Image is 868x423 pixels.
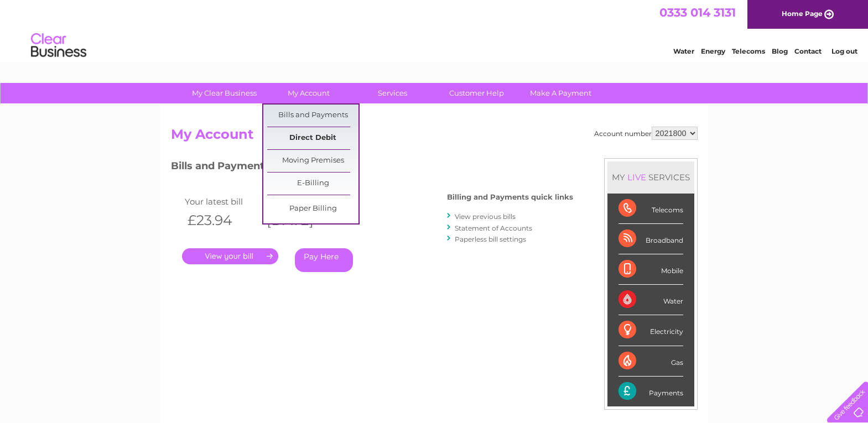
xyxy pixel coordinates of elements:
[455,235,526,243] a: Paperless bill settings
[171,127,698,148] h2: My Account
[171,158,573,177] h3: Bills and Payments
[701,47,725,55] a: Energy
[618,254,683,285] div: Mobile
[267,150,358,172] a: Moving Premises
[267,173,358,195] a: E-Billing
[607,161,694,193] div: MY SERVICES
[182,209,262,232] th: £23.94
[455,212,516,221] a: View previous bills
[618,285,683,315] div: Water
[618,194,683,224] div: Telecoms
[182,248,278,264] a: .
[618,315,683,346] div: Electricity
[659,6,736,19] a: 0333 014 3131
[173,6,696,54] div: Clear Business is a trading name of Verastar Limited (registered in [GEOGRAPHIC_DATA] No. 3667643...
[267,127,358,149] a: Direct Debit
[673,47,694,55] a: Water
[455,224,532,232] a: Statement of Accounts
[267,105,358,127] a: Bills and Payments
[831,47,857,55] a: Log out
[263,83,354,103] a: My Account
[295,248,353,272] a: Pay Here
[261,194,341,209] td: Invoice date
[618,377,683,406] div: Payments
[732,47,765,55] a: Telecoms
[30,29,87,62] img: logo.png
[618,346,683,377] div: Gas
[447,193,573,201] h4: Billing and Payments quick links
[261,209,341,232] th: [DATE]
[618,224,683,254] div: Broadband
[772,47,788,55] a: Blog
[347,83,438,103] a: Services
[267,198,358,220] a: Paper Billing
[182,194,262,209] td: Your latest bill
[515,83,606,103] a: Make A Payment
[625,172,648,182] div: LIVE
[794,47,822,55] a: Contact
[594,127,698,140] div: Account number
[179,83,270,103] a: My Clear Business
[431,83,522,103] a: Customer Help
